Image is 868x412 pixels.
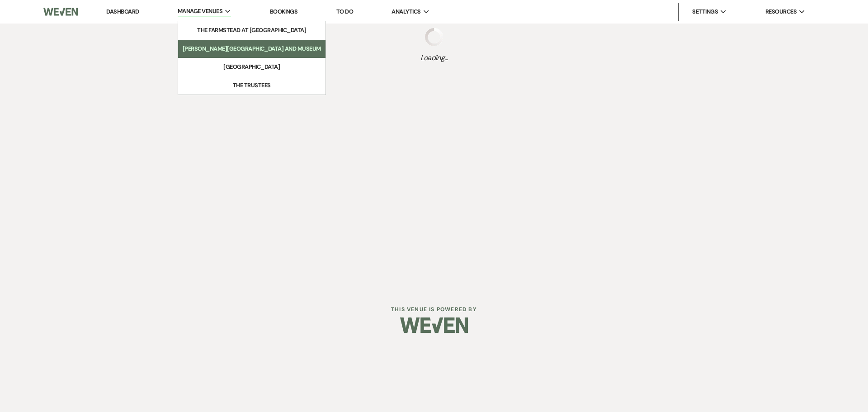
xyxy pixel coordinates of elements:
img: loading spinner [425,28,443,46]
a: Dashboard [106,8,139,15]
li: [GEOGRAPHIC_DATA] [211,62,292,71]
a: The Farmstead at [GEOGRAPHIC_DATA] [193,21,311,39]
span: Analytics [392,7,420,16]
a: The Trustees [207,76,297,95]
span: Manage Venues [178,7,222,16]
span: Loading... [420,52,448,63]
img: Weven Logo [43,2,78,21]
li: The Farmstead at [GEOGRAPHIC_DATA] [197,26,306,35]
span: Resources [765,7,797,16]
a: To Do [336,8,353,15]
a: Bookings [270,8,298,15]
img: Weven Logo [400,309,468,341]
a: [PERSON_NAME][GEOGRAPHIC_DATA] and Museum [178,40,325,58]
a: [GEOGRAPHIC_DATA] [207,58,297,76]
li: [PERSON_NAME][GEOGRAPHIC_DATA] and Museum [183,44,321,53]
li: The Trustees [211,81,292,90]
span: Settings [692,7,718,16]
